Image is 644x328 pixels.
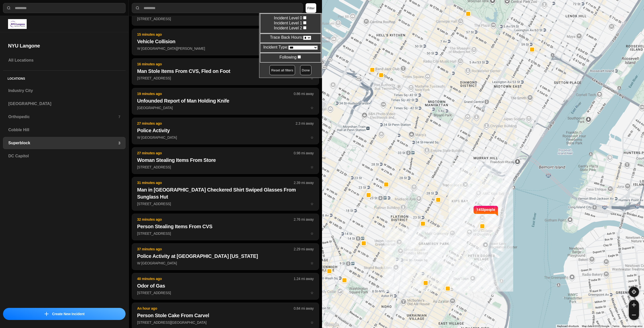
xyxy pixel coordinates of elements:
a: Terms (opens in new tab) [612,325,619,327]
a: Superblock3 [3,137,126,149]
h3: DC Capitol [8,153,120,159]
p: 0.98 mi away [294,151,314,156]
h3: Cobble Hill [8,127,120,133]
a: 27 minutes ago0.98 mi awayWoman Stealing Items From Store[STREET_ADDRESS]star [132,165,319,169]
p: 3 [118,140,120,146]
button: 31 minutes ago2.39 mi awayMan in [GEOGRAPHIC_DATA] Checkered Shirt Swiped Glasses From Sunglass H... [132,177,319,211]
p: W [GEOGRAPHIC_DATA][PERSON_NAME] [137,46,314,51]
a: 19 minutes ago0.86 mi awayUnfounded Report of Man Holding Knife[GEOGRAPHIC_DATA]star [132,106,319,110]
button: zoom-in [629,300,639,310]
button: 27 minutes ago0.98 mi awayWoman Stealing Items From Store[STREET_ADDRESS]star [132,147,319,174]
p: 2.29 mi away [294,247,314,252]
button: 40 minutes ago1.24 mi awayOdor of Gas[STREET_ADDRESS]star [132,273,319,300]
span: star [310,202,314,206]
img: Google [323,321,340,328]
p: 27 minutes ago [137,151,294,156]
h3: Orthopedic [8,114,118,120]
img: zoom-out [632,313,636,317]
p: 15 minutes ago [137,32,294,37]
p: [STREET_ADDRESS] [137,201,314,206]
button: 15 minutes ago2.12 mi awayVehicle CollisionW [GEOGRAPHIC_DATA][PERSON_NAME]star [132,29,319,55]
p: 2.76 mi away [294,217,314,222]
label: Trace Back Hours: [270,35,311,39]
a: All Locations [3,54,126,66]
img: search [135,6,140,11]
select: Incident Type: [288,45,318,50]
p: 0.84 mi away [294,306,314,311]
label: Incident Level 2 [263,25,318,30]
h2: Police Activity [137,127,314,134]
a: 16 minutes ago1.27 mi awayMan Stole Items From CVS, Fled on Foot[STREET_ADDRESS]star [132,76,319,80]
select: Trace Back Hours: [303,36,311,40]
a: 40 minutes ago1.24 mi awayOdor of Gas[STREET_ADDRESS]star [132,291,319,295]
p: 0.86 mi away [294,91,314,96]
a: [GEOGRAPHIC_DATA] [3,98,126,110]
button: iconCreate New Incident [3,308,126,320]
button: recenter [629,287,639,297]
p: 19 minutes ago [137,91,294,96]
h5: Locations [3,71,126,85]
label: Incident Level 1 [263,20,318,25]
h3: [GEOGRAPHIC_DATA] [8,101,120,107]
p: W [GEOGRAPHIC_DATA] [137,261,314,266]
h2: Person Stole Cake From Carvel [137,312,314,319]
p: 7 [118,114,120,119]
a: A minute ago1.97 mi awayPerson Assaulted[STREET_ADDRESS]star [132,17,319,21]
span: Map data ©2025 Google [582,325,609,327]
a: An hour ago0.84 mi awayPerson Stole Cake From Carvel[STREET_ADDRESS][GEOGRAPHIC_DATA]star [132,320,319,324]
input: Incident Level 2 [303,26,306,29]
label: Incident Level 0 [263,15,318,20]
input: Incident Level 0 [303,16,306,19]
p: 27 minutes ago [137,121,296,126]
button: Filter [305,3,316,13]
span: star [310,135,314,139]
img: search [6,6,11,11]
p: Create New Incident [52,311,85,316]
a: Open this area in Google Maps (opens a new window) [323,321,340,328]
p: 32 minutes ago [137,217,294,222]
span: star [310,76,314,80]
p: W [GEOGRAPHIC_DATA] [137,135,314,140]
h2: NYU Langone [8,42,120,49]
p: [STREET_ADDRESS] [137,290,314,295]
img: recenter [632,290,636,294]
span: star [310,291,314,295]
h2: Woman Stealing Items From Store [137,157,314,164]
button: 16 minutes ago1.27 mi awayMan Stole Items From CVS, Fled on Foot[STREET_ADDRESS]star [132,58,319,85]
p: 1.24 mi away [294,276,314,281]
h3: Superblock [8,140,118,146]
p: 40 minutes ago [137,276,294,281]
a: 37 minutes ago2.29 mi awayPolice Activity at [GEOGRAPHIC_DATA] [US_STATE]W [GEOGRAPHIC_DATA]star [132,261,319,265]
h2: Person Stealing Items From CVS [137,223,314,230]
a: 15 minutes ago2.12 mi awayVehicle CollisionW [GEOGRAPHIC_DATA][PERSON_NAME]star [132,46,319,51]
a: Industry City [3,85,126,97]
h2: Odor of Gas [137,282,314,289]
p: 1453 people [476,207,495,218]
p: 37 minutes ago [137,247,294,252]
a: 31 minutes ago2.39 mi awayMan in [GEOGRAPHIC_DATA] Checkered Shirt Swiped Glasses From Sunglass H... [132,202,319,206]
a: Report a map error [622,325,642,327]
img: logo [8,19,27,29]
label: Following [279,55,302,59]
span: star [310,106,314,110]
img: icon [45,312,49,316]
a: 27 minutes ago2.3 mi awayPolice ActivityW [GEOGRAPHIC_DATA]star [132,135,319,139]
p: [STREET_ADDRESS] [137,76,314,81]
h2: Man Stole Items From CVS, Fled on Foot [137,68,314,75]
img: notch [473,205,476,216]
p: 16 minutes ago [137,62,294,67]
h2: Police Activity at [GEOGRAPHIC_DATA] [US_STATE] [137,253,314,260]
p: An hour ago [137,306,294,311]
input: Following [298,55,301,59]
button: 27 minutes ago2.3 mi awayPolice ActivityW [GEOGRAPHIC_DATA]star [132,118,319,144]
img: notch [495,205,499,216]
p: [STREET_ADDRESS][GEOGRAPHIC_DATA] [137,320,314,325]
span: star [310,231,314,236]
a: 32 minutes ago2.76 mi awayPerson Stealing Items From CVS[STREET_ADDRESS]star [132,231,319,236]
a: Orthopedic7 [3,111,126,123]
button: 37 minutes ago2.29 mi awayPolice Activity at [GEOGRAPHIC_DATA] [US_STATE]W [GEOGRAPHIC_DATA]star [132,243,319,270]
p: 2.39 mi away [294,180,314,185]
p: 31 minutes ago [137,180,294,185]
button: 32 minutes ago2.76 mi awayPerson Stealing Items From CVS[STREET_ADDRESS]star [132,214,319,240]
label: Incident Type: [263,45,318,49]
